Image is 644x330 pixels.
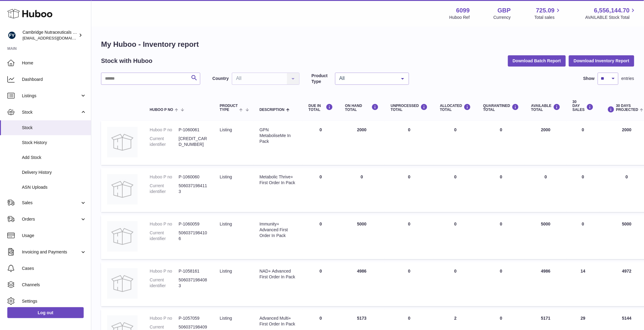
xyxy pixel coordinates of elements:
[434,168,477,212] td: 0
[179,136,208,147] dd: [CREDIT_CARD_NUMBER]
[303,121,339,165] td: 0
[391,104,428,112] div: UNPROCESSED Total
[260,127,296,144] div: GPN MetaboliseMe In Pack
[525,262,566,306] td: 4986
[260,108,285,112] span: Description
[309,104,333,112] div: DUE IN TOTAL
[22,93,80,99] span: Listings
[7,307,84,318] a: Log out
[150,174,179,180] dt: Huboo P no
[260,174,296,186] div: Metabolic Thrive+ First Order In Pack
[583,76,595,81] label: Show
[312,73,332,84] label: Product Type
[531,104,560,112] div: AVAILABLE Total
[150,183,179,194] dt: Current identifier
[107,174,138,205] img: product image
[434,215,477,259] td: 0
[303,215,339,259] td: 0
[440,104,471,112] div: ALLOCATED Total
[494,15,511,20] div: Currency
[22,109,80,115] span: Stock
[566,121,600,165] td: 0
[22,184,86,190] span: ASN Uploads
[500,127,502,132] span: 0
[179,277,208,289] dd: 5060371984083
[621,76,634,81] span: entries
[179,174,208,180] dd: P-1060060
[150,127,179,133] dt: Huboo P no
[498,6,511,15] strong: GBP
[22,298,86,304] span: Settings
[385,215,434,259] td: 0
[450,15,470,20] div: Huboo Ref
[22,170,86,175] span: Delivery History
[150,221,179,227] dt: Huboo P no
[569,55,634,66] button: Download Inventory Report
[22,282,86,288] span: Channels
[150,136,179,147] dt: Current identifier
[22,77,86,82] span: Dashboard
[566,262,600,306] td: 14
[534,15,562,20] span: Total sales
[22,233,86,239] span: Usage
[107,221,138,252] img: product image
[260,221,296,239] div: Immunity+ Advanced First Order In Pack
[150,268,179,274] dt: Huboo P no
[434,262,477,306] td: 0
[22,155,86,160] span: Add Stock
[525,215,566,259] td: 5000
[508,55,566,66] button: Download Batch Report
[22,200,80,206] span: Sales
[260,315,296,327] div: Advanced Multi+ First Order In Pack
[434,121,477,165] td: 0
[220,316,232,321] span: listing
[456,6,470,15] strong: 6099
[483,104,519,112] div: QUARANTINED Total
[23,29,77,41] div: Cambridge Nutraceuticals Ltd
[22,125,86,131] span: Stock
[150,315,179,321] dt: Huboo P no
[303,262,339,306] td: 0
[616,104,638,112] span: 30 DAYS PROJECTED
[150,277,179,289] dt: Current identifier
[179,315,208,321] dd: P-1057059
[525,168,566,212] td: 0
[303,168,339,212] td: 0
[179,230,208,242] dd: 5060371984106
[220,104,238,112] span: Product Type
[572,100,593,112] div: 30 DAY SALES
[594,6,630,15] span: 6,556,144.70
[339,121,385,165] td: 2000
[500,316,502,321] span: 0
[23,36,89,40] span: [EMAIL_ADDRESS][DOMAIN_NAME]
[150,230,179,242] dt: Current identifier
[7,31,16,40] img: huboo@camnutra.com
[150,108,173,112] span: Huboo P no
[22,249,80,255] span: Invoicing and Payments
[345,104,379,112] div: ON HAND Total
[107,127,138,157] img: product image
[179,268,208,274] dd: P-1058161
[22,140,86,146] span: Stock History
[338,75,397,81] span: All
[585,6,637,20] a: 6,556,144.70 AVAILABLE Stock Total
[525,121,566,165] td: 2000
[339,168,385,212] td: 0
[260,268,296,280] div: NAD+ Advanced First Order In Pack
[500,222,502,226] span: 0
[385,262,434,306] td: 0
[500,174,502,179] span: 0
[566,168,600,212] td: 0
[220,127,232,132] span: listing
[22,216,80,222] span: Orders
[220,222,232,226] span: listing
[179,183,208,194] dd: 5060371984113
[212,76,229,81] label: Country
[339,262,385,306] td: 4986
[534,6,562,20] a: 725.09 Total sales
[536,6,555,15] span: 725.09
[220,269,232,273] span: listing
[107,268,138,299] img: product image
[22,60,86,66] span: Home
[566,215,600,259] td: 0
